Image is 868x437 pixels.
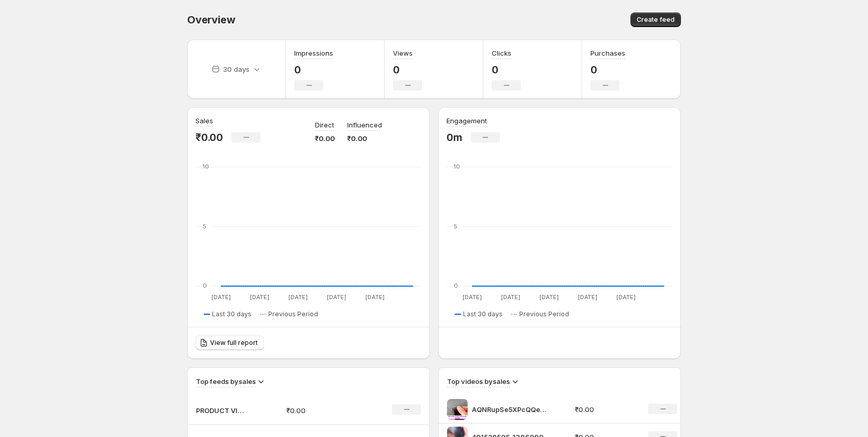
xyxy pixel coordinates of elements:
[365,293,385,301] text: [DATE]
[472,404,550,415] p: AQNRupSe5XPcQQe6UCRdtLmMnGd1Rm_tbHDbwvRBkBscKbBNOdaeUPoqMvK1KG28ufjO5dTEQw_FDNmndwPf1vyXOkKqEnmjh...
[540,293,559,301] text: [DATE]
[463,293,482,301] text: [DATE]
[575,404,636,415] p: ₹0.00
[294,63,333,76] p: 0
[616,293,636,301] text: [DATE]
[393,48,413,58] h3: Views
[203,223,206,230] text: 5
[223,64,249,74] p: 30 days
[212,310,252,318] span: Last 30 days
[327,293,346,301] text: [DATE]
[454,282,458,289] text: 0
[447,399,468,420] img: AQNRupSe5XPcQQe6UCRdtLmMnGd1Rm_tbHDbwvRBkBscKbBNOdaeUPoqMvK1KG28ufjO5dTEQw_FDNmndwPf1vyXOkKqEnmjh...
[447,376,510,387] h3: Top videos by sales
[446,115,487,126] h3: Engagement
[590,63,625,76] p: 0
[196,376,256,387] h3: Top feeds by sales
[315,120,334,130] p: Direct
[590,48,625,58] h3: Purchases
[519,310,569,318] span: Previous Period
[578,293,597,301] text: [DATE]
[630,12,681,27] button: Create feed
[492,63,521,76] p: 0
[492,48,511,58] h3: Clicks
[195,336,264,350] a: View full report
[268,310,318,318] span: Previous Period
[347,133,382,144] p: ₹0.00
[393,63,422,76] p: 0
[315,133,335,144] p: ₹0.00
[463,310,503,318] span: Last 30 days
[187,14,235,26] span: Overview
[195,131,223,144] p: ₹0.00
[203,282,207,289] text: 0
[196,405,248,416] p: PRODUCT VIDEOS
[288,293,308,301] text: [DATE]
[294,48,333,58] h3: Impressions
[454,163,460,170] text: 10
[347,120,382,130] p: Influenced
[501,293,520,301] text: [DATE]
[212,293,231,301] text: [DATE]
[195,115,213,126] h3: Sales
[454,223,457,230] text: 5
[286,405,360,416] p: ₹0.00
[637,16,675,24] span: Create feed
[210,339,258,347] span: View full report
[250,293,269,301] text: [DATE]
[203,163,209,170] text: 10
[446,131,463,144] p: 0m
